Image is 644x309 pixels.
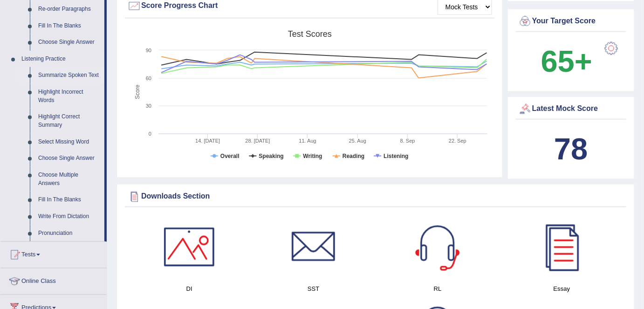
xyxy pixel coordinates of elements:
a: Fill In The Blanks [34,18,104,34]
text: 30 [146,103,151,109]
a: Online Class [0,268,107,292]
a: Choose Multiple Answers [34,167,104,192]
h4: DI [132,284,247,294]
text: 60 [146,76,151,81]
tspan: Score [134,85,141,100]
tspan: Writing [303,153,322,159]
h4: SST [256,284,371,294]
h4: Essay [505,284,620,294]
tspan: Overall [220,153,240,159]
a: Choose Single Answer [34,34,104,51]
tspan: 22. Sep [449,138,466,144]
tspan: Reading [343,153,364,159]
div: Your Target Score [518,14,624,28]
a: Highlight Incorrect Words [34,84,104,109]
a: Listening Practice [17,51,104,68]
h4: RL [380,284,495,294]
tspan: 28. [DATE] [246,138,270,144]
tspan: 11. Aug [299,138,316,144]
a: Write From Dictation [34,208,104,225]
b: 65+ [541,44,592,78]
tspan: 14. [DATE] [195,138,220,144]
div: Latest Mock Score [518,102,624,116]
div: Downloads Section [127,190,624,204]
a: Choose Single Answer [34,150,104,167]
tspan: Test scores [288,29,332,39]
tspan: Speaking [259,153,284,159]
tspan: 25. Aug [349,138,366,144]
b: 78 [554,132,588,166]
text: 0 [149,131,151,137]
text: 90 [146,48,151,53]
a: Tests [0,242,107,265]
a: Summarize Spoken Text [34,67,104,84]
tspan: 8. Sep [400,138,415,144]
a: Select Missing Word [34,134,104,151]
a: Re-order Paragraphs [34,1,104,18]
a: Pronunciation [34,225,104,242]
a: Highlight Correct Summary [34,109,104,133]
a: Fill In The Blanks [34,192,104,208]
tspan: Listening [384,153,408,159]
